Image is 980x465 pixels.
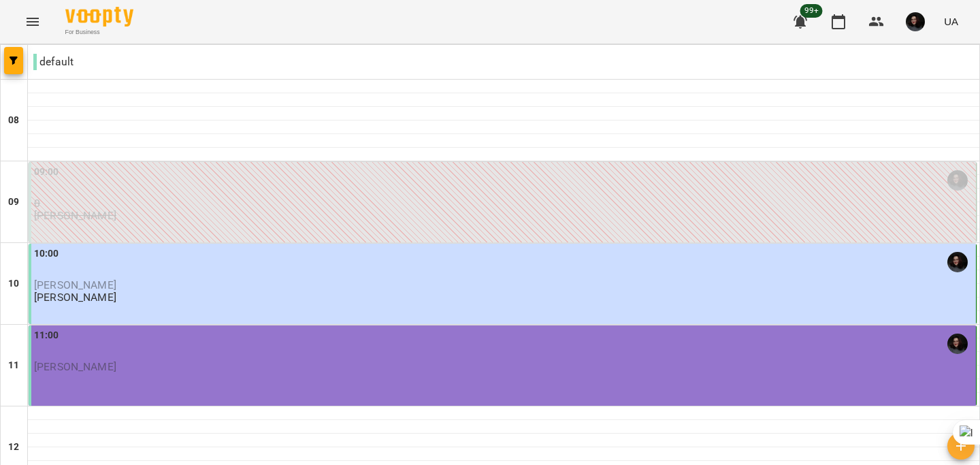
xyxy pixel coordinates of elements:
img: Наталія Кобель [947,252,968,272]
h6: 11 [8,358,19,373]
span: For Business [65,28,133,37]
img: 3b3145ad26fe4813cc7227c6ce1adc1c.jpg [906,12,925,31]
span: [PERSON_NAME] [34,360,116,373]
p: default [33,54,73,70]
h6: 12 [8,440,19,455]
p: 0 [34,197,973,209]
p: [PERSON_NAME] [34,210,116,221]
label: 11:00 [34,328,59,343]
img: Наталія Кобель [947,170,968,191]
img: Наталія Кобель [947,334,968,354]
label: 10:00 [34,246,59,261]
span: UA [944,14,958,29]
img: Voopty Logo [65,7,133,27]
span: 99+ [800,4,823,18]
span: [PERSON_NAME] [34,278,116,291]
h6: 09 [8,195,19,210]
h6: 10 [8,276,19,291]
button: UA [938,9,964,34]
button: Створити урок [947,432,975,460]
button: Menu [16,5,49,38]
h6: 08 [8,113,19,128]
p: [PERSON_NAME] [34,291,116,303]
label: 09:00 [34,165,59,180]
